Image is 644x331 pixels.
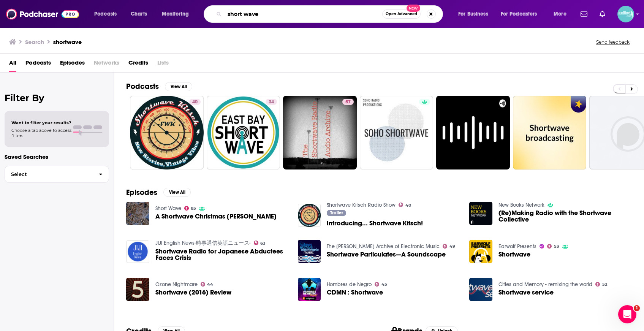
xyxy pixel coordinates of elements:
[498,289,554,296] a: Shortwave service
[207,283,213,286] span: 44
[157,57,169,72] span: Lists
[157,8,199,20] button: open menu
[9,57,16,72] a: All
[155,213,277,220] span: A Shortwave Christmas [PERSON_NAME]
[327,220,423,226] span: Introducing... Shortwave Kitsch!
[126,240,149,263] img: Shortwave Radio for Japanese Abductees Faces Crisis
[155,248,289,261] a: Shortwave Radio for Japanese Abductees Faces Crisis
[5,153,109,160] p: Saved Searches
[126,202,149,225] img: A Shortwave Christmas Carol
[155,281,198,288] a: Ozone Nightmare
[5,92,109,103] h2: Filter By
[554,245,559,248] span: 53
[6,7,79,21] img: Podchaser - Follow, Share and Rate Podcasts
[547,244,559,249] a: 53
[260,242,266,245] span: 63
[578,8,590,21] a: Show notifications dropdown
[11,128,71,138] span: Choose a tab above to access filters.
[89,8,127,20] button: open menu
[298,240,321,263] img: Shortwave Particulates—A Soundscape
[5,166,109,183] button: Select
[469,278,492,301] img: Shortwave service
[382,10,421,19] button: Open AdvancedNew
[131,9,147,19] span: Charts
[449,245,455,248] span: 49
[155,289,231,296] a: Shortwave (2016) Review
[469,240,492,263] img: Shortwave
[345,98,351,106] span: 57
[201,282,214,287] a: 44
[269,98,274,106] span: 34
[602,283,607,286] span: 52
[60,57,85,72] a: Episodes
[126,188,191,197] a: EpisodesView All
[617,6,634,22] span: Logged in as JessicaPellien
[283,96,357,169] a: 57
[126,82,192,91] a: PodcastsView All
[327,243,440,250] a: The Holmes Archive of Electronic Music
[342,99,354,105] a: 57
[327,251,446,258] span: Shortwave Particulates—A Soundscape
[469,202,492,225] img: (Re)Making Radio with the Shortwave Collective
[191,207,196,210] span: 85
[53,38,82,46] h3: shortwave
[189,99,201,105] a: 40
[225,8,382,20] input: Search podcasts, credits, & more...
[498,251,530,258] a: Shortwave
[126,8,152,20] a: Charts
[618,305,636,323] iframe: Intercom live chat
[594,39,632,45] button: Send feedback
[399,203,411,207] a: 40
[155,205,181,212] a: Short Wave
[155,240,251,246] a: JIJI English News-時事通信英語ニュース-
[617,6,634,22] button: Show profile menu
[375,282,387,287] a: 45
[128,57,148,72] a: Credits
[327,281,372,288] a: Hombres de Negro
[94,57,119,72] span: Networks
[453,8,498,20] button: open menu
[5,172,93,177] span: Select
[405,204,411,207] span: 40
[25,57,51,72] a: Podcasts
[407,5,420,12] span: New
[162,9,189,19] span: Monitoring
[207,96,280,169] a: 34
[94,9,117,19] span: Podcasts
[163,188,191,197] button: View All
[548,8,576,20] button: open menu
[126,278,149,301] img: Shortwave (2016) Review
[298,278,321,301] img: CDMN : Shortwave
[496,8,548,20] button: open menu
[254,241,266,245] a: 63
[11,120,71,125] span: Want to filter your results?
[155,213,277,220] a: A Shortwave Christmas Carol
[634,305,640,311] span: 1
[130,96,204,169] a: 40
[501,9,537,19] span: For Podcasters
[327,289,383,296] a: CDMN : Shortwave
[458,9,488,19] span: For Business
[126,82,159,91] h2: Podcasts
[298,204,321,227] img: Introducing... Shortwave Kitsch!
[498,210,632,223] a: (Re)Making Radio with the Shortwave Collective
[554,9,566,19] span: More
[211,5,450,23] div: Search podcasts, credits, & more...
[498,202,544,208] a: New Books Network
[595,282,607,287] a: 52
